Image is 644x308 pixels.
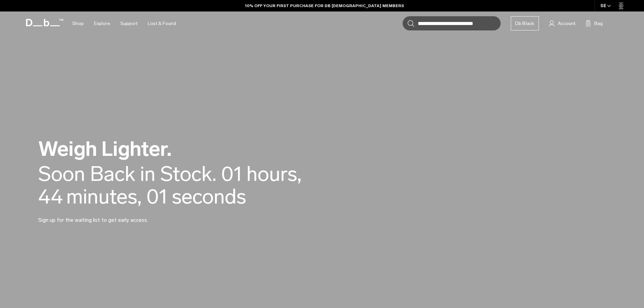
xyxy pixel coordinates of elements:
span: minutes [66,185,142,208]
a: Account [549,19,575,27]
a: Explore [94,11,110,35]
span: seconds [172,185,246,208]
p: Sign up for the waiting list to get early access. [38,208,200,224]
span: 44 [38,185,63,208]
span: hours, [246,163,302,185]
a: Shop [72,11,84,35]
span: Account [558,20,575,27]
div: Soon Back in Stock. [38,163,216,185]
button: Bag [586,19,603,27]
span: 01 [147,185,168,208]
span: 01 [221,163,243,185]
h2: Weigh Lighter. [38,139,342,159]
span: , [137,184,142,209]
a: Support [120,11,138,35]
a: Db Black [511,16,539,30]
a: 10% OFF YOUR FIRST PURCHASE FOR DB [DEMOGRAPHIC_DATA] MEMBERS [245,3,404,9]
a: Lost & Found [148,11,176,35]
span: Bag [594,20,603,27]
nav: Main Navigation [67,11,181,35]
